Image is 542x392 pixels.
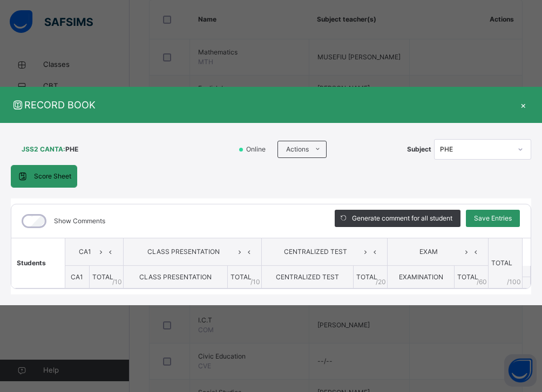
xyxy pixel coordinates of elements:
[376,277,386,287] span: / 20
[17,259,46,267] span: Students
[92,273,113,281] span: TOTAL
[515,98,531,112] div: ×
[399,273,443,281] span: EXAMINATION
[250,277,260,287] span: / 10
[11,98,515,112] span: RECORD BOOK
[22,145,65,154] span: JSS2 CANTA :
[112,277,122,287] span: / 10
[352,214,452,223] span: Generate comment for all student
[507,277,521,287] span: /100
[73,247,97,257] span: CA1
[65,145,78,154] span: PHE
[489,238,523,288] th: TOTAL
[276,273,339,281] span: CENTRALIZED TEST
[477,277,487,287] span: / 60
[231,273,252,281] span: TOTAL
[71,273,83,281] span: CA1
[34,171,71,181] span: Score Sheet
[54,216,105,226] label: Show Comments
[245,145,272,154] span: Online
[440,145,511,154] div: PHE
[270,247,361,257] span: CENTRALIZED TEST
[407,145,431,154] span: Subject
[139,273,212,281] span: CLASS PRESENTATION
[132,247,235,257] span: CLASS PRESENTATION
[356,273,377,281] span: TOTAL
[457,273,478,281] span: TOTAL
[396,247,462,257] span: EXAM
[286,145,309,154] span: Actions
[474,214,512,223] span: Save Entries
